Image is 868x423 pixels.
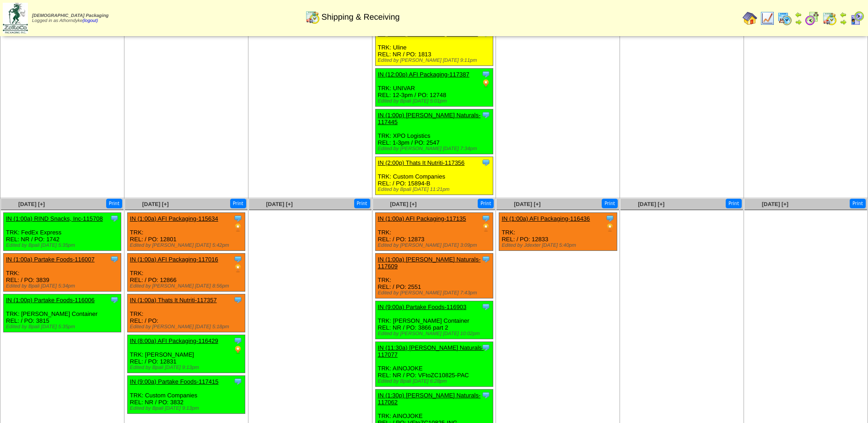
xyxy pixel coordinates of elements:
[638,201,664,207] a: [DATE] [+]
[266,201,293,207] a: [DATE] [+]
[390,201,416,207] a: [DATE] [+]
[233,345,243,354] img: PO
[605,214,615,223] img: Tooltip
[777,11,792,26] img: calendarprod.gif
[127,294,245,332] div: TRK: REL: / PO:
[378,112,481,125] a: IN (1:00p) [PERSON_NAME] Naturals-117445
[378,243,493,248] div: Edited by [PERSON_NAME] [DATE] 3:09pm
[378,290,493,296] div: Edited by [PERSON_NAME] [DATE] 7:43pm
[760,11,775,26] img: line_graph.gif
[481,343,491,352] img: Tooltip
[354,199,370,208] button: Print
[795,11,802,18] img: arrowleft.gif
[605,223,615,232] img: PO
[795,18,802,26] img: arrowright.gif
[726,199,742,208] button: Print
[514,201,540,207] a: [DATE] [+]
[762,201,788,207] span: [DATE] [+]
[375,28,493,66] div: TRK: Uline REL: NR / PO: 1813
[478,199,494,208] button: Print
[375,69,493,107] div: TRK: UNIVAR REL: 12-3pm / PO: 12748
[110,255,119,264] img: Tooltip
[4,213,121,251] div: TRK: FedEx Express REL: NR / PO: 1742
[130,337,218,344] a: IN (8:00a) AFI Packaging-116429
[378,146,493,152] div: Edited by [PERSON_NAME] [DATE] 7:34pm
[378,98,493,104] div: Edited by Bpali [DATE] 5:01pm
[378,159,465,166] a: IN (2:00p) Thats It Nutriti-117356
[481,223,491,232] img: PO
[481,255,491,264] img: Tooltip
[822,11,837,26] img: calendarinout.gif
[32,13,108,18] span: [DEMOGRAPHIC_DATA] Packaging
[321,12,399,22] span: Shipping & Receiving
[375,342,493,387] div: TRK: AINOJOKE REL: NR / PO: VFtoZC10825-PAC
[499,213,617,251] div: TRK: REL: / PO: 12833
[3,3,28,33] img: zoroco-logo-small.webp
[233,214,243,223] img: Tooltip
[481,110,491,119] img: Tooltip
[481,70,491,79] img: Tooltip
[233,264,243,273] img: PO
[18,201,45,207] a: [DATE] [+]
[6,256,95,263] a: IN (1:00a) Partake Foods-116007
[375,109,493,154] div: TRK: XPO Logistics REL: 1-3pm / PO: 2547
[481,214,491,223] img: Tooltip
[6,297,95,304] a: IN (1:00p) Partake Foods-116006
[130,406,245,411] div: Edited by Bpali [DATE] 9:13pm
[6,215,103,222] a: IN (1:00a) RIND Snacks, Inc-115708
[233,295,243,304] img: Tooltip
[375,157,493,195] div: TRK: Custom Companies REL: / PO: 15894-B
[6,243,121,248] div: Edited by Bpali [DATE] 5:35pm
[501,215,590,222] a: IN (1:00a) AFI Packaging-116436
[378,215,466,222] a: IN (1:00a) AFI Packaging-117135
[82,18,98,23] a: (logout)
[130,365,245,370] div: Edited by Bpali [DATE] 9:13pm
[130,378,219,385] a: IN (9:00a) Partake Foods-117415
[127,213,245,251] div: TRK: REL: / PO: 12801
[375,301,493,339] div: TRK: [PERSON_NAME] Container REL: NR / PO: 3866 part 2
[130,283,245,289] div: Edited by [PERSON_NAME] [DATE] 8:56pm
[110,295,119,304] img: Tooltip
[378,379,493,384] div: Edited by Bpali [DATE] 6:28pm
[481,158,491,167] img: Tooltip
[130,243,245,248] div: Edited by [PERSON_NAME] [DATE] 5:42pm
[4,254,121,292] div: TRK: REL: / PO: 3839
[481,390,491,400] img: Tooltip
[233,377,243,386] img: Tooltip
[378,392,481,406] a: IN (1:30p) [PERSON_NAME] Naturals-117062
[127,376,245,414] div: TRK: Custom Companies REL: NR / PO: 3832
[602,199,618,208] button: Print
[378,344,484,358] a: IN (11:30a) [PERSON_NAME] Naturals-117077
[130,215,218,222] a: IN (1:00a) AFI Packaging-115634
[501,243,616,248] div: Edited by Jdexter [DATE] 5:40pm
[4,294,121,332] div: TRK: [PERSON_NAME] Container REL: / PO: 3815
[378,187,493,192] div: Edited by Bpali [DATE] 11:21pm
[375,213,493,251] div: TRK: REL: / PO: 12873
[378,256,481,270] a: IN (1:00a) [PERSON_NAME] Naturals-117609
[375,254,493,298] div: TRK: REL: / PO: 2551
[130,324,245,330] div: Edited by [PERSON_NAME] [DATE] 5:18pm
[481,302,491,311] img: Tooltip
[106,199,122,208] button: Print
[378,58,493,63] div: Edited by [PERSON_NAME] [DATE] 9:11pm
[850,11,864,26] img: calendarcustomer.gif
[110,214,119,223] img: Tooltip
[233,336,243,345] img: Tooltip
[305,10,320,24] img: calendarinout.gif
[142,201,169,207] a: [DATE] [+]
[6,324,121,330] div: Edited by Bpali [DATE] 5:35pm
[130,256,218,263] a: IN (1:00a) AFI Packaging-117016
[6,283,121,289] div: Edited by Bpali [DATE] 5:34pm
[378,331,493,336] div: Edited by [PERSON_NAME] [DATE] 10:02pm
[840,11,847,18] img: arrowleft.gif
[840,18,847,26] img: arrowright.gif
[230,199,246,208] button: Print
[850,199,866,208] button: Print
[130,297,217,304] a: IN (1:00a) Thats It Nutriti-117357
